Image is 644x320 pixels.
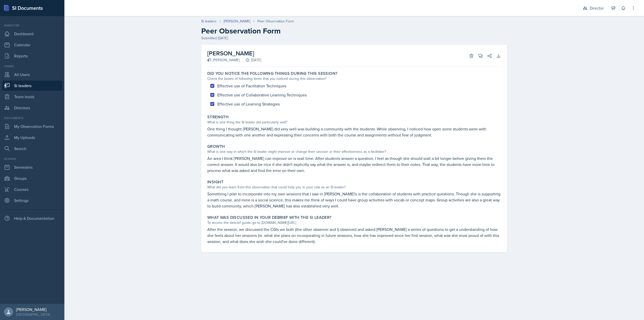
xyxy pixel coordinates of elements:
[2,121,62,131] a: My Observation Forms
[207,155,501,173] p: An area I think [PERSON_NAME] can improve on is wait time. After students answer a question, I fe...
[2,29,62,39] a: Dashboard
[207,215,332,220] label: What was discussed in your debrief with the SI Leader?
[2,162,62,172] a: Semesters
[257,19,294,24] div: Peer Observation Form
[207,144,225,149] label: Growth
[207,120,501,125] div: What is one thing the SI leader did particularly well?
[207,76,501,81] div: Check the boxes of following items that you noticed during this observation?
[201,35,507,41] div: Submitted [DATE]
[239,57,261,63] div: [DATE]
[2,64,62,68] div: Users
[2,144,62,154] a: Search
[2,195,62,205] a: Settings
[207,185,501,190] div: What did you learn from this observation that could help you in your role as an SI leader?
[207,149,501,154] div: What is one way in which the SI leader might improve or change their session or their effectivene...
[207,220,501,225] div: To access the debrief guide, go to [DOMAIN_NAME][URL]
[2,173,62,183] a: Groups
[2,51,62,61] a: Reports
[2,157,62,161] div: School
[590,5,604,11] div: Director
[224,19,250,24] a: [PERSON_NAME]
[2,184,62,194] a: Courses
[2,132,62,143] a: My Uploads
[2,213,62,223] div: Help & Documentation
[201,26,507,35] h2: Peer Observation Form
[2,116,62,120] div: Documents
[2,40,62,50] a: Calendar
[2,23,62,28] div: Director
[207,191,501,209] p: Something I plan to incorporate into my own sessions that I saw in [PERSON_NAME]'s is the collabo...
[2,103,62,113] a: Directors
[201,19,217,24] a: Si leaders
[2,92,62,102] a: Team leads
[207,115,229,120] label: Strength
[2,81,62,91] a: Si leaders
[207,57,239,63] div: [PERSON_NAME]
[207,49,261,58] h2: [PERSON_NAME]
[207,126,501,138] p: One thing I thought [PERSON_NAME] did very well was building a community with the students. While...
[207,71,337,76] label: Did you notice the following things during this session?
[16,312,50,317] div: [GEOGRAPHIC_DATA]
[207,226,501,244] p: After the session, we discussed the CGIs we both (the other observer and I) observed and asked [P...
[207,180,224,185] label: Insight
[2,69,62,80] a: All Users
[16,307,50,312] div: [PERSON_NAME]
